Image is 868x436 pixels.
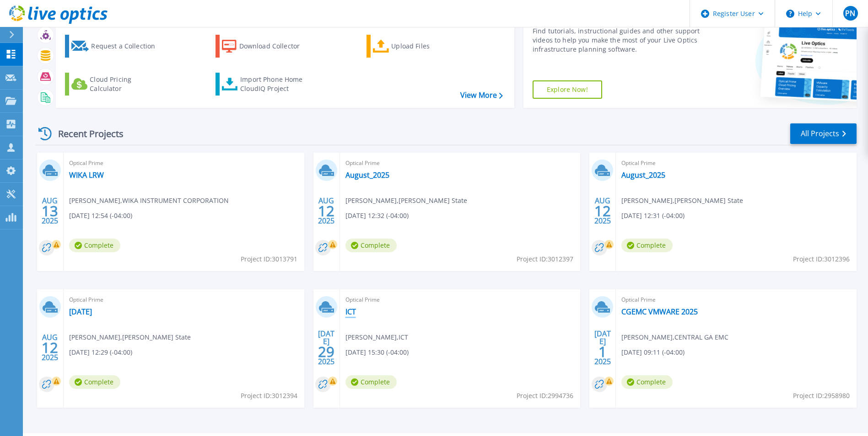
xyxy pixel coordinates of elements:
span: PN [845,10,855,17]
div: Download Collector [239,37,313,55]
div: AUG 2025 [318,194,335,228]
span: Complete [621,375,673,389]
span: Optical Prime [69,158,299,168]
div: Find tutorials, instructional guides and other support videos to help you make the most of your L... [533,27,702,54]
span: Optical Prime [345,158,575,168]
span: [PERSON_NAME] , [PERSON_NAME] State [345,196,467,206]
span: Optical Prime [621,158,851,168]
span: Complete [345,239,397,252]
span: Complete [69,239,120,252]
span: 12 [594,207,611,215]
span: 1 [598,348,607,356]
span: Complete [621,239,673,252]
span: Complete [69,375,120,389]
div: Cloud Pricing Calculator [90,75,163,93]
span: [DATE] 12:54 (-04:00) [69,211,132,221]
span: 12 [318,207,334,215]
div: AUG 2025 [41,331,59,364]
a: August_2025 [345,170,389,180]
span: Complete [345,375,397,389]
a: [DATE] [69,307,92,316]
div: [DATE] 2025 [318,331,335,364]
span: Project ID: 3012394 [241,391,297,401]
span: [DATE] 12:31 (-04:00) [621,211,685,221]
span: 13 [42,207,58,215]
a: ICT [345,307,356,316]
div: Request a Collection [91,37,164,55]
span: [PERSON_NAME] , WIKA INSTRUMENT CORPORATION [69,196,229,206]
span: [DATE] 09:11 (-04:00) [621,347,685,357]
div: Upload Files [391,37,464,55]
a: Upload Files [367,35,469,58]
span: Project ID: 2994736 [517,391,573,401]
a: Download Collector [216,35,318,58]
span: [DATE] 12:32 (-04:00) [345,211,409,221]
span: 29 [318,348,334,356]
a: Cloud Pricing Calculator [65,73,167,96]
span: [PERSON_NAME] , ICT [345,332,408,342]
span: [PERSON_NAME] , [PERSON_NAME] State [621,196,743,206]
div: AUG 2025 [41,194,59,228]
a: August_2025 [621,170,665,180]
a: Request a Collection [65,35,167,58]
a: WIKA LRW [69,170,104,180]
span: [PERSON_NAME] , [PERSON_NAME] State [69,332,191,342]
div: AUG 2025 [594,194,611,228]
span: Project ID: 3012397 [517,254,573,264]
span: Project ID: 3013791 [241,254,297,264]
div: Import Phone Home CloudIQ Project [240,75,312,93]
a: Explore Now! [533,80,602,99]
span: [DATE] 12:29 (-04:00) [69,347,132,357]
span: Optical Prime [69,295,299,305]
span: 12 [42,344,58,351]
span: [DATE] 15:30 (-04:00) [345,347,409,357]
span: Optical Prime [621,295,851,305]
a: View More [460,91,503,100]
div: [DATE] 2025 [594,331,611,364]
a: All Projects [790,123,857,144]
div: Recent Projects [35,122,136,145]
a: CGEMC VMWARE 2025 [621,307,698,316]
span: Project ID: 3012396 [793,254,850,264]
span: Project ID: 2958980 [793,391,850,401]
span: Optical Prime [345,295,575,305]
span: [PERSON_NAME] , CENTRAL GA EMC [621,332,728,342]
